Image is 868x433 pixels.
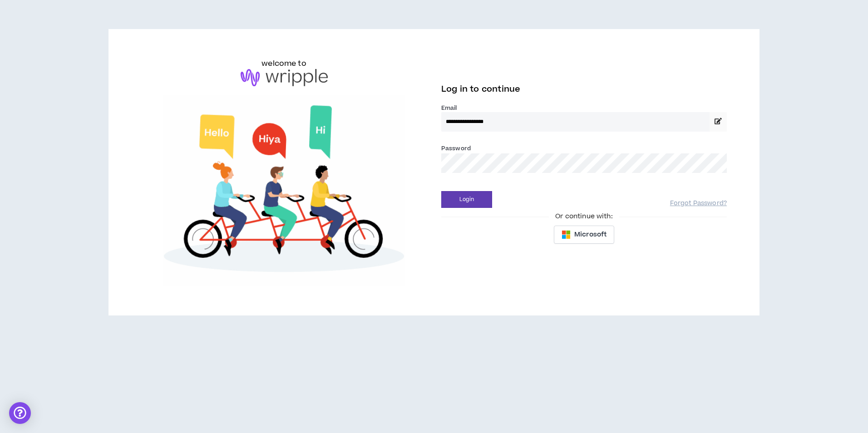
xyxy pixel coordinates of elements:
div: Open Intercom Messenger [9,402,31,424]
span: Microsoft [574,230,607,240]
a: Forgot Password? [670,199,727,208]
h6: welcome to [261,58,306,69]
label: Email [441,104,727,112]
button: Login [441,191,492,208]
label: Password [441,144,471,153]
span: Log in to continue [441,84,520,95]
span: Or continue with: [549,212,619,221]
img: logo-brand.png [241,69,328,86]
img: Welcome to Wripple [141,95,427,287]
button: Microsoft [554,226,614,244]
